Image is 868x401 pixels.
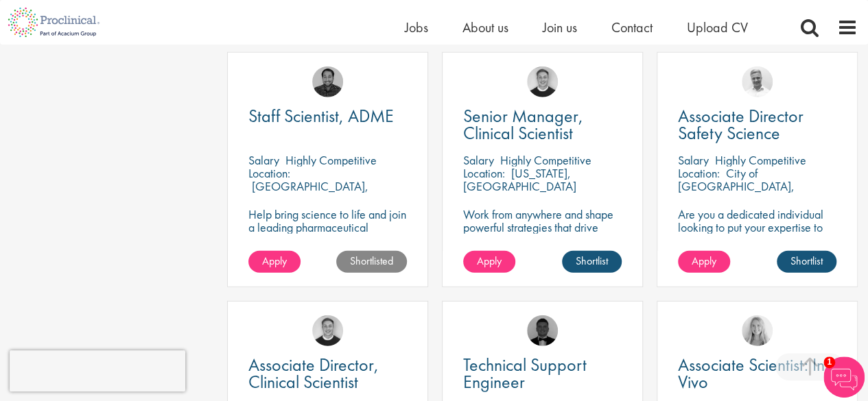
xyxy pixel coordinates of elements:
a: About us [462,19,508,36]
span: Location: [678,165,720,181]
a: Staff Scientist, ADME [248,108,407,125]
a: Contact [611,19,653,36]
img: Tom Stables [527,315,558,346]
span: Salary [463,152,494,168]
span: Associate Director, Clinical Scientist [248,353,379,393]
p: Highly Competitive [285,152,377,168]
p: City of [GEOGRAPHIC_DATA], [GEOGRAPHIC_DATA] [678,165,795,207]
p: Help bring science to life and join a leading pharmaceutical company to play a key role in delive... [248,208,407,273]
p: [US_STATE], [GEOGRAPHIC_DATA] [463,165,576,194]
img: Bo Forsen [312,315,343,346]
span: 1 [823,356,835,368]
p: Highly Competitive [715,152,806,168]
span: Apply [692,254,716,268]
a: Join us [543,19,577,36]
img: Bo Forsen [527,66,558,97]
iframe: reCAPTCHA [10,350,185,391]
a: Associate Director Safety Science [678,108,836,142]
a: Senior Manager, Clinical Scientist [463,108,622,142]
span: Location: [248,165,290,181]
a: Associate Director, Clinical Scientist [248,356,407,391]
span: Apply [477,254,502,268]
a: Apply [248,251,301,273]
a: Technical Support Engineer [463,356,622,391]
a: Associate Scientist: In-Vivo [678,356,836,391]
span: Associate Director Safety Science [678,104,804,145]
p: [GEOGRAPHIC_DATA], [GEOGRAPHIC_DATA] [248,178,368,207]
p: Highly Competitive [500,152,591,168]
span: Technical Support Engineer [463,353,587,393]
a: Apply [678,251,730,273]
img: Joshua Bye [742,66,773,97]
span: Salary [678,152,709,168]
span: Salary [248,152,279,168]
img: Shannon Briggs [742,315,773,346]
span: Location: [463,165,505,181]
img: Mike Raletz [312,66,343,97]
span: Associate Scientist: In-Vivo [678,353,830,393]
p: Work from anywhere and shape powerful strategies that drive results! Enjoy the freedom of remote ... [463,208,622,273]
span: Senior Manager, Clinical Scientist [463,104,583,145]
p: Are you a dedicated individual looking to put your expertise to work fully flexibly in a remote p... [678,208,836,286]
a: Upload CV [687,19,748,36]
span: Staff Scientist, ADME [248,104,394,127]
a: Shortlist [777,251,836,273]
img: Chatbot [823,356,865,398]
a: Jobs [405,19,428,36]
span: Apply [262,254,287,268]
a: Apply [463,251,515,273]
a: Shortlist [562,251,622,273]
a: Shortlisted [336,251,407,273]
